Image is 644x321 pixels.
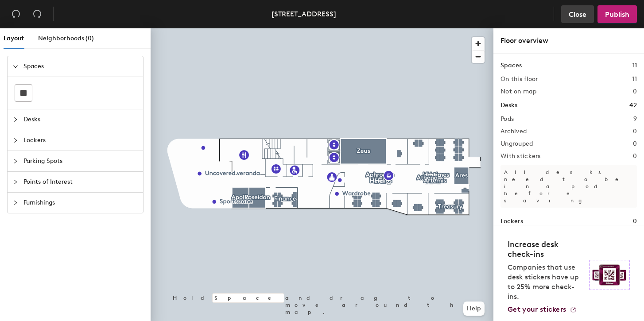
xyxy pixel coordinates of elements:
button: Publish [597,5,637,23]
span: Points of Interest [23,172,138,192]
span: Spaces [23,56,138,77]
span: collapsed [13,179,18,185]
img: Sticker logo [589,260,630,290]
h1: 11 [632,61,637,70]
h2: Archived [500,128,527,135]
h2: Not on map [500,88,536,95]
button: Redo (⌘ + ⇧ + Z) [28,5,46,23]
a: Get your stickers [508,305,577,314]
span: Neighborhoods (0) [38,35,94,42]
span: collapsed [13,159,18,164]
h2: 0 [633,128,637,135]
h2: 0 [633,140,637,147]
button: Close [561,5,594,23]
span: Furnishings [23,193,138,213]
h2: On this floor [500,76,538,83]
span: expanded [13,64,18,69]
h2: 9 [633,116,637,123]
h2: Pods [500,116,514,123]
button: Help [463,302,485,316]
h1: Spaces [500,61,522,70]
span: collapsed [13,200,18,205]
span: Layout [4,35,24,42]
span: collapsed [13,117,18,122]
span: Close [569,10,586,19]
span: Get your stickers [508,305,566,313]
span: Lockers [23,130,138,151]
p: Companies that use desk stickers have up to 25% more check-ins. [508,263,584,302]
h2: Ungrouped [500,140,533,147]
h2: 0 [633,153,637,160]
h1: 0 [633,217,637,226]
div: Floor overview [500,35,637,46]
h1: 42 [629,101,637,110]
h2: 11 [632,76,637,83]
h2: With stickers [500,153,541,160]
h1: Lockers [500,217,523,226]
span: Parking Spots [23,151,138,171]
p: All desks need to be in a pod before saving [500,165,637,208]
button: Undo (⌘ + Z) [7,5,25,23]
div: [STREET_ADDRESS] [272,8,336,19]
span: collapsed [13,138,18,143]
h4: Increase desk check-ins [508,240,584,259]
span: Publish [605,10,629,19]
h2: 0 [633,88,637,95]
h1: Desks [500,101,517,110]
span: Desks [23,109,138,130]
